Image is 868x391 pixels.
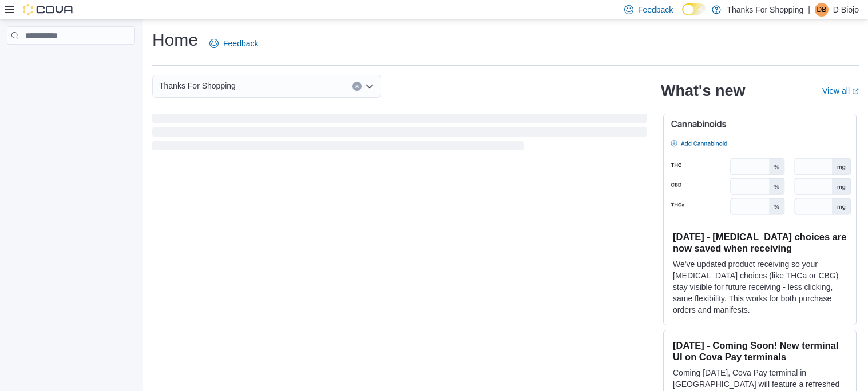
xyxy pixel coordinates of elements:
[661,82,745,100] h2: What's new
[23,4,74,15] img: Cova
[817,3,827,17] span: DB
[852,88,859,95] svg: External link
[152,29,198,51] h1: Home
[223,38,258,49] span: Feedback
[352,82,362,91] button: Clear input
[365,82,374,91] button: Open list of options
[159,79,236,93] span: Thanks For Shopping
[815,3,829,17] div: D Biojo
[822,86,859,95] a: View allExternal link
[808,3,810,17] p: |
[152,116,647,153] span: Loading
[205,32,263,55] a: Feedback
[673,231,847,254] h3: [DATE] - [MEDICAL_DATA] choices are now saved when receiving
[7,47,135,74] nav: Complex example
[682,3,706,15] input: Dark Mode
[673,340,847,362] h3: [DATE] - Coming Soon! New terminal UI on Cova Pay terminals
[673,258,847,316] p: We've updated product receiving so your [MEDICAL_DATA] choices (like THCa or CBG) stay visible fo...
[833,3,859,17] p: D Biojo
[727,3,803,17] p: Thanks For Shopping
[638,4,673,15] span: Feedback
